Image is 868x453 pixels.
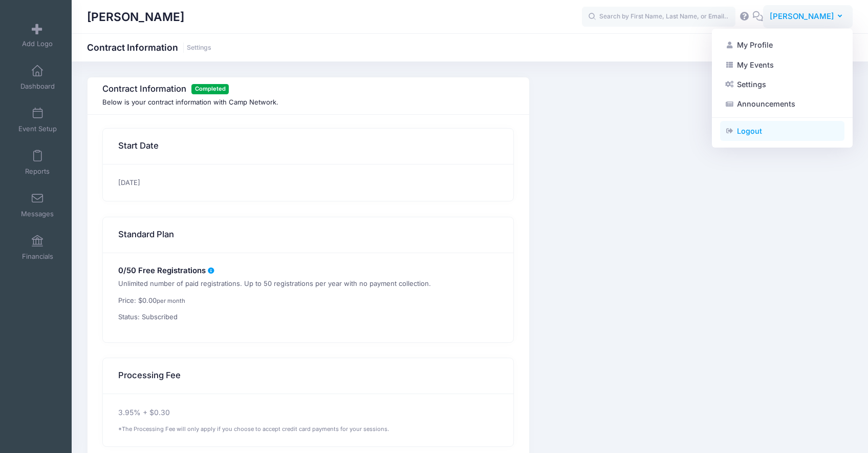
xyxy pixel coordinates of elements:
a: Messages [13,187,62,223]
span: Dashboard [20,82,55,91]
h5: 0/50 Free Registrations [118,266,499,276]
small: per month [157,297,185,304]
a: Settings [187,44,211,52]
a: Dashboard [13,59,62,95]
a: Reports [13,145,62,180]
h1: [PERSON_NAME] [87,5,184,29]
h3: Contract Information [102,84,511,94]
input: Search by First Name, Last Name, or Email... [582,7,735,27]
a: My Profile [720,35,844,55]
a: Event Setup [13,102,62,138]
p: Price: $0.00 [118,296,499,306]
span: Reports [25,167,50,176]
a: My Events [720,55,844,74]
h3: Start Date [118,132,159,160]
div: *The Processing Fee will only apply if you choose to accept credit card payments for your sessions. [118,425,499,434]
span: Financials [22,252,53,261]
p: Status: Subscribed [118,312,499,322]
i: Count of free registrations from 09/18/2024 to 09/18/2025 [207,267,215,274]
span: Messages [21,210,54,218]
h3: Standard Plan [118,220,174,249]
a: Logout [720,121,844,140]
h1: Contract Information [87,42,211,53]
div: [DATE] [103,164,513,201]
a: Add Logo [13,17,62,53]
span: [PERSON_NAME] [770,11,834,22]
p: 3.95% + $0.30 [118,407,499,418]
a: Settings [720,75,844,94]
p: Unlimited number of paid registrations. Up to 50 registrations per year with no payment collection. [118,279,499,289]
span: Event Setup [18,125,57,133]
a: Announcements [720,94,844,114]
span: Completed [191,84,229,94]
span: Add Logo [22,39,53,48]
p: Below is your contract information with Camp Network. [102,97,514,108]
h3: Processing Fee [118,361,181,390]
a: Financials [13,230,62,265]
button: [PERSON_NAME] [763,5,853,29]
